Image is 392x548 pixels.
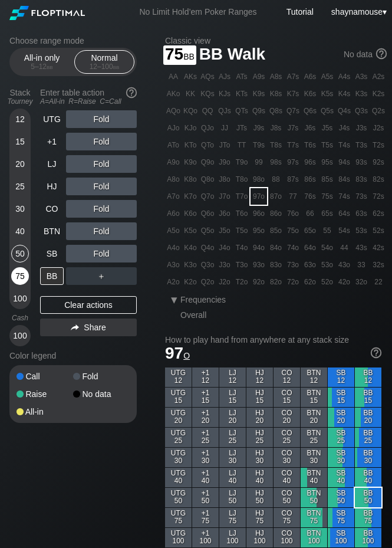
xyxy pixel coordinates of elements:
div: 64o [302,239,318,256]
div: Q3o [199,257,216,273]
div: +1 20 [192,408,219,427]
div: 82o [268,274,284,290]
div: HJ 30 [246,448,273,467]
div: 15 [11,133,29,150]
div: HJ 50 [246,488,273,507]
div: K2s [370,86,387,102]
div: 82s [370,171,387,188]
div: HJ 75 [246,508,273,527]
div: SB 50 [328,488,354,507]
div: Q9o [199,154,216,170]
div: 83s [353,171,370,188]
div: 50 [11,245,29,262]
div: 54s [336,222,353,239]
div: 64s [336,205,353,222]
h2: How to play hand from anywhere at any stack size [165,335,381,344]
div: 72o [285,274,301,290]
div: K7o [182,188,199,205]
div: SB 25 [328,428,354,447]
div: BB [40,267,64,285]
div: 94s [336,154,353,170]
div: LJ 30 [219,448,246,467]
div: 76s [302,188,318,205]
div: Q7s [285,103,301,119]
div: K7s [285,86,301,102]
span: bb [113,63,120,71]
div: J6o [216,205,233,222]
span: 97 [165,344,190,362]
div: T3s [353,137,370,153]
div: KK [182,86,199,102]
div: Q6o [199,205,216,222]
div: AJs [216,68,233,85]
div: 25 [11,178,29,195]
div: AKs [182,68,199,85]
div: QTo [199,137,216,153]
div: Q4s [336,103,353,119]
div: 30 [11,200,29,218]
div: A6s [302,68,318,85]
div: HJ 20 [246,408,273,427]
div: AKo [165,86,182,102]
div: ▾ [166,293,182,307]
div: 55 [319,222,335,239]
div: BTN 12 [301,367,327,387]
div: Q2o [199,274,216,290]
div: TT [233,137,250,153]
div: J9s [251,120,267,136]
div: LJ 40 [219,468,246,487]
div: 40 [11,222,29,240]
span: 75 [163,45,196,65]
div: 62s [370,205,387,222]
div: 98o [251,171,267,188]
div: 33 [353,257,370,273]
div: J3o [216,257,233,273]
div: A3o [165,257,182,273]
div: K9o [182,154,199,170]
div: J5s [319,120,335,136]
div: 42o [336,274,353,290]
div: 92o [251,274,267,290]
div: A4o [165,239,182,256]
div: 95s [319,154,335,170]
div: J7s [285,120,301,136]
div: 62o [302,274,318,290]
img: Floptimal logo [9,6,85,20]
div: 85o [268,222,284,239]
div: SB 75 [328,508,354,527]
div: SB 40 [328,468,354,487]
div: J3s [353,120,370,136]
div: 75o [285,222,301,239]
div: Q6s [302,103,318,119]
div: T2o [233,274,250,290]
div: K6s [302,86,318,102]
div: 53o [319,257,335,273]
div: T6s [302,137,318,153]
div: T9o [233,154,250,170]
div: K3o [182,257,199,273]
span: bb [183,49,195,62]
div: BTN 15 [301,388,327,407]
div: BTN [40,222,64,240]
div: K9s [251,86,267,102]
div: A9o [165,154,182,170]
div: +1 75 [192,508,219,527]
div: J8o [216,171,233,188]
div: 95o [251,222,267,239]
div: SB 15 [328,388,354,407]
div: T4o [233,239,250,256]
div: K4o [182,239,199,256]
div: Tourney [5,97,35,106]
div: AQo [165,103,182,119]
div: CO 50 [274,488,300,507]
div: 52o [319,274,335,290]
div: BTN 25 [301,428,327,447]
div: HJ 40 [246,468,273,487]
div: Fold [73,372,130,380]
div: Share [40,319,137,336]
div: HJ 25 [246,428,273,447]
div: QJs [216,103,233,119]
div: UTG 12 [165,367,192,387]
div: 84s [336,171,353,188]
div: A2o [165,274,182,290]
